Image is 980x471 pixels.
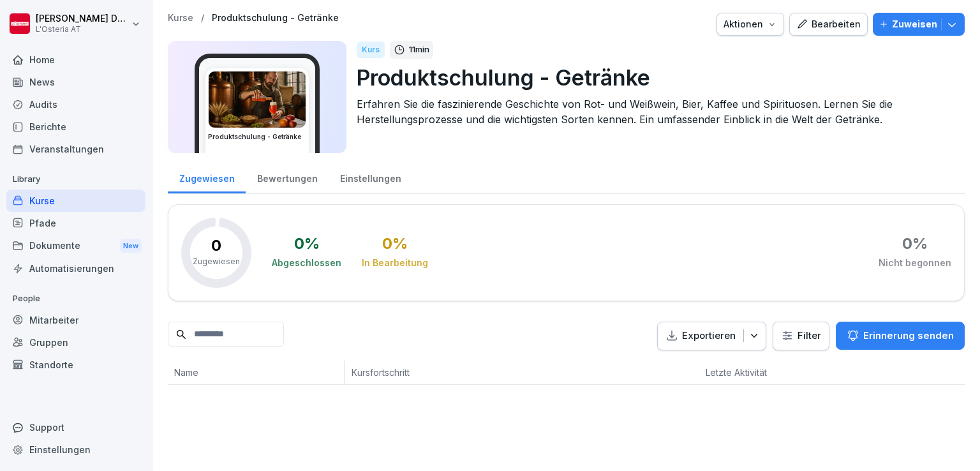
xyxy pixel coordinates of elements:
a: Einstellungen [329,161,412,193]
p: Produktschulung - Getränke [357,61,954,94]
div: Nicht begonnen [879,257,951,269]
a: Berichte [6,116,145,138]
a: Zugewiesen [168,161,246,193]
button: Erinnerung senden [836,322,965,350]
div: 0 % [902,236,928,251]
p: Exportieren [682,329,736,343]
p: Erfahren Sie die faszinierende Geschichte von Rot- und Weißwein, Bier, Kaffee und Spirituosen. Le... [357,96,954,127]
button: Exportieren [657,322,766,350]
a: Automatisierungen [6,257,145,280]
div: Abgeschlossen [272,257,341,269]
button: Bearbeiten [789,13,868,36]
p: Erinnerung senden [863,329,954,343]
p: Kursfortschritt [352,366,560,379]
p: Zugewiesen [193,256,240,267]
a: Home [6,49,145,71]
div: Kurs [357,41,385,58]
button: Aktionen [716,13,784,36]
div: Aktionen [724,17,777,31]
p: People [6,288,145,309]
p: 11 min [409,43,429,56]
div: In Bearbeitung [362,257,428,269]
p: Name [174,366,338,379]
div: 0 % [294,236,320,251]
p: Zuweisen [892,17,937,31]
div: Filter [781,329,821,342]
div: New [120,239,142,253]
p: / [201,13,204,24]
a: Kurse [168,13,193,24]
a: Gruppen [6,331,145,354]
a: Bewertungen [246,161,329,193]
div: 0 % [382,236,408,251]
a: Audits [6,93,145,116]
a: Kurse [6,190,145,212]
p: Library [6,169,145,190]
p: 0 [211,238,221,253]
p: [PERSON_NAME] Damiani [36,13,129,24]
p: Letzte Aktivität [706,366,803,379]
button: Filter [773,322,829,350]
a: Pfade [6,212,145,234]
img: opikkuve0p8w691tegky3zyd.png [209,71,306,128]
a: Einstellungen [6,438,145,461]
a: Produktschulung - Getränke [212,13,339,24]
a: Standorte [6,354,145,376]
a: News [6,71,145,93]
div: Support [6,416,145,438]
a: Veranstaltungen [6,138,145,160]
p: L'Osteria AT [36,25,129,34]
a: Mitarbeiter [6,309,145,331]
h3: Produktschulung - Getränke [208,132,306,142]
a: DokumenteNew [6,234,145,258]
button: Zuweisen [873,13,965,36]
div: Dokumente [6,234,145,258]
div: Bearbeiten [796,17,861,31]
